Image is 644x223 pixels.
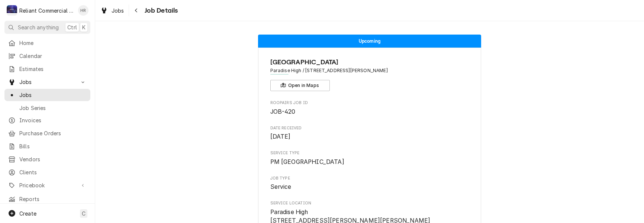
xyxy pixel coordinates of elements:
span: [DATE] [270,133,291,140]
a: Reports [4,193,90,205]
a: Estimates [4,63,90,75]
a: Purchase Orders [4,127,90,139]
a: Clients [4,166,90,178]
span: Calendar [19,52,87,60]
span: K [82,23,86,31]
a: Bills [4,140,90,152]
span: Create [19,210,36,217]
div: HR [78,5,88,16]
span: Job Type [270,182,469,191]
a: Calendar [4,50,90,62]
button: Navigate back [131,4,142,16]
span: Date Received [270,125,469,131]
span: Service Type [270,158,469,167]
span: C [82,210,86,217]
span: Job Type [270,175,469,181]
button: Search anythingCtrlK [4,21,90,34]
a: Go to Pricebook [4,179,90,191]
span: Bills [19,142,87,150]
span: Address [270,67,469,74]
div: R [7,5,17,16]
span: Jobs [19,91,87,99]
div: Date Received [270,125,469,141]
span: Search anything [18,23,59,31]
span: Home [19,39,87,47]
span: Date Received [270,132,469,141]
a: Job Series [4,102,90,114]
a: Go to Jobs [4,76,90,88]
span: Pricebook [19,181,75,189]
span: Service Location [270,200,469,206]
div: Service Type [270,150,469,166]
span: Roopairs Job ID [270,100,469,106]
div: Reliant Commercial Appliance Repair LLC [19,7,74,14]
span: Jobs [19,78,75,86]
span: JOB-420 [270,108,296,115]
div: Client Information [270,57,469,91]
div: Heath Reed's Avatar [78,5,88,16]
span: Invoices [19,116,87,124]
a: Jobs [97,4,127,17]
span: Upcoming [359,39,380,43]
button: Open in Maps [270,80,330,91]
span: Purchase Orders [19,129,87,137]
a: Invoices [4,114,90,126]
div: Reliant Commercial Appliance Repair LLC's Avatar [7,5,17,16]
span: Name [270,57,469,67]
span: Service [270,183,292,190]
a: Jobs [4,89,90,101]
div: Roopairs Job ID [270,100,469,116]
span: Ctrl [67,23,77,31]
div: Job Type [270,175,469,191]
a: Home [4,37,90,49]
span: Clients [19,168,87,176]
a: Vendors [4,153,90,165]
span: Estimates [19,65,87,73]
span: Job Series [19,104,87,112]
span: Vendors [19,155,87,163]
span: Job Details [142,6,178,16]
div: Status [258,35,481,48]
span: PM [GEOGRAPHIC_DATA] [270,158,344,165]
span: Roopairs Job ID [270,107,469,116]
span: Jobs [112,7,124,14]
span: Service Type [270,150,469,156]
span: Reports [19,195,87,203]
